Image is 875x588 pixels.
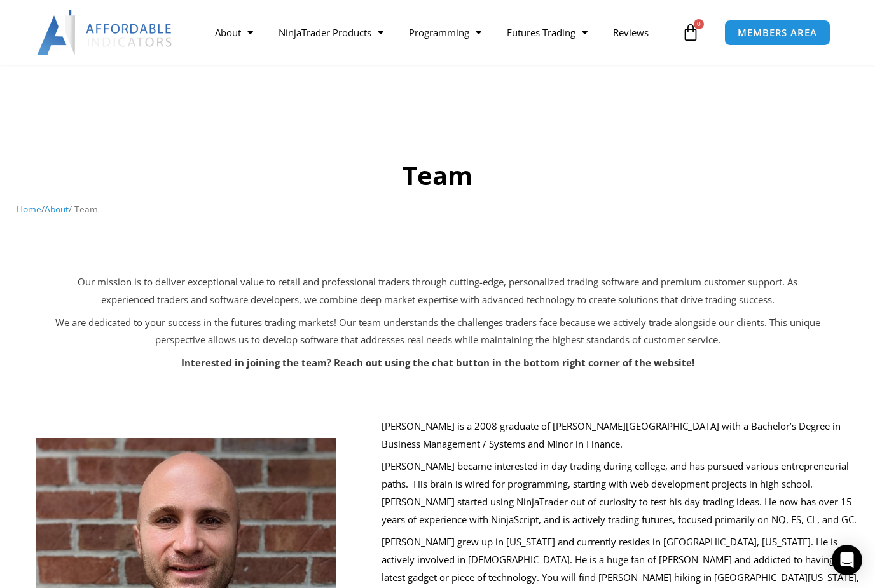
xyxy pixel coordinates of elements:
strong: Interested in joining the team? Reach out using the chat button in the bottom right corner of the... [181,356,694,369]
p: We are dedicated to your success in the futures trading markets! Our team understands the challen... [53,314,822,350]
nav: Breadcrumb [17,201,859,217]
a: Home [17,203,41,215]
a: Reviews [600,18,661,47]
span: 0 [694,19,704,29]
div: Open Intercom Messenger [832,545,862,575]
a: NinjaTrader Products [266,18,396,47]
nav: Menu [202,18,679,47]
h1: Team [17,158,859,193]
a: Futures Trading [494,18,600,47]
a: MEMBERS AREA [724,20,830,46]
p: Our mission is to deliver exceptional value to retail and professional traders through cutting-ed... [53,273,822,309]
a: About [45,203,69,215]
a: About [202,18,266,47]
p: [PERSON_NAME] is a 2008 graduate of [PERSON_NAME][GEOGRAPHIC_DATA] with a Bachelor’s Degree in Bu... [382,418,865,453]
a: Programming [396,18,494,47]
a: 0 [663,14,719,51]
img: LogoAI | Affordable Indicators – NinjaTrader [37,10,174,55]
span: MEMBERS AREA [738,28,817,38]
p: [PERSON_NAME] became interested in day trading during college, and has pursued various entreprene... [382,458,865,528]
